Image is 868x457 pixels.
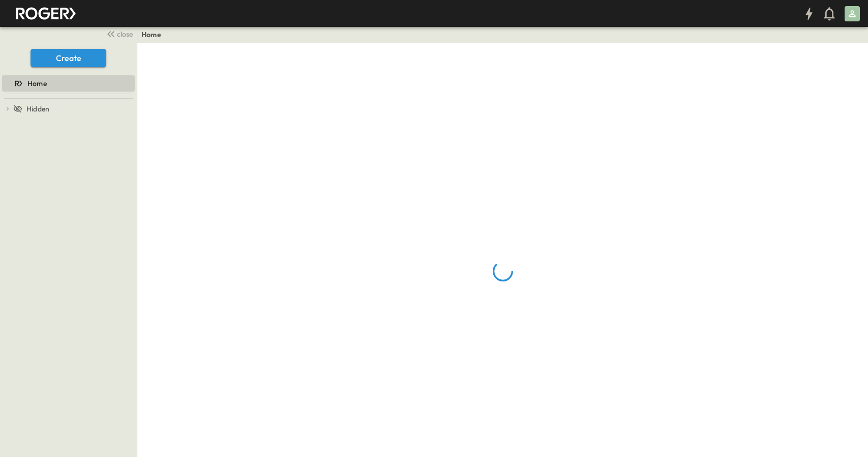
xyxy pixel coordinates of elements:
[102,26,135,41] button: close
[31,49,106,67] button: Create
[2,76,133,91] a: Home
[27,78,47,89] span: Home
[117,29,133,39] span: close
[141,30,161,40] a: Home
[141,30,167,40] nav: breadcrumbs
[26,104,49,114] span: Hidden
